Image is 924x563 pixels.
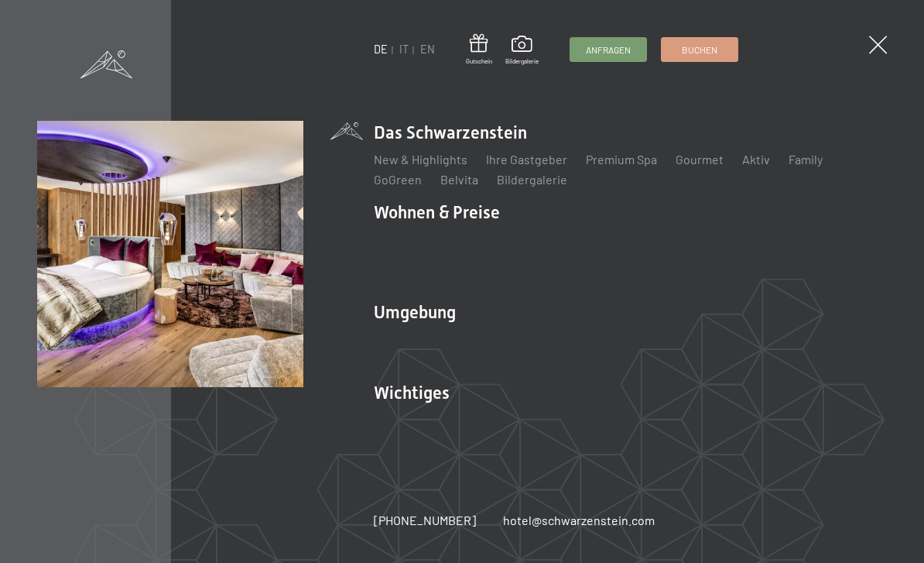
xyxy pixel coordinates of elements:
a: New & Highlights [374,152,467,166]
a: Buchen [662,38,737,61]
a: Aktiv [742,152,770,166]
span: Gutschein [466,57,492,66]
a: hotel@schwarzenstein.com [503,512,655,529]
a: Premium Spa [586,152,657,166]
span: [PHONE_NUMBER] [374,513,476,527]
a: Belvita [440,172,478,187]
span: Buchen [682,43,717,57]
a: Anfragen [570,38,646,61]
a: Bildergalerie [505,36,539,65]
a: [PHONE_NUMBER] [374,512,476,529]
a: Ihre Gastgeber [486,152,567,166]
a: Gourmet [676,152,724,166]
span: Bildergalerie [505,57,539,66]
a: Bildergalerie [497,172,567,187]
a: Gutschein [466,34,492,66]
span: Anfragen [586,43,631,57]
a: Family [789,152,823,166]
a: DE [374,43,388,56]
a: EN [420,43,435,56]
a: IT [399,43,409,56]
a: GoGreen [374,172,422,187]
